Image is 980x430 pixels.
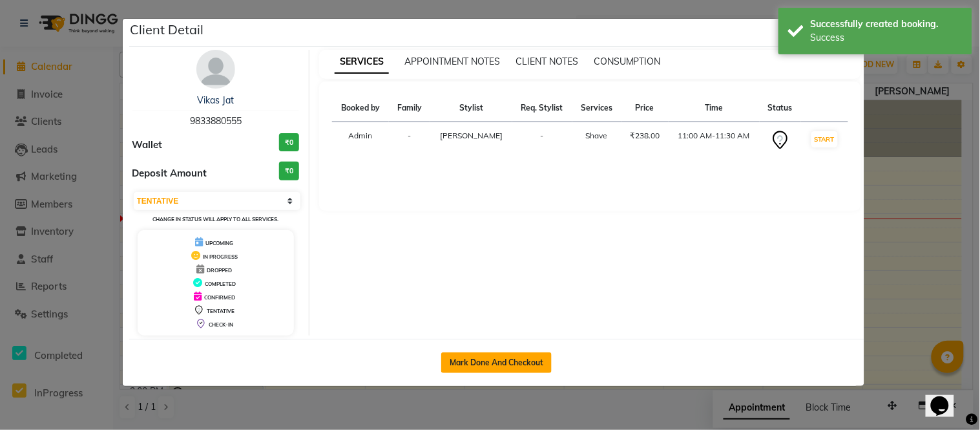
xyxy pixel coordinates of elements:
[190,115,242,127] span: 9833880555
[430,94,512,122] th: Stylist
[152,216,278,222] small: Change in status will apply to all services.
[516,56,578,67] span: CLIENT NOTES
[669,94,760,122] th: Time
[441,352,552,373] button: Mark Done And Checkout
[204,294,235,301] span: CONFIRMED
[594,56,661,67] span: CONSUMPTION
[209,321,233,328] span: CHECK-IN
[332,122,389,159] td: Admin
[132,166,207,181] span: Deposit Amount
[404,56,500,67] span: APPOINTMENT NOTES
[389,94,431,122] th: Family
[332,94,389,122] th: Booked by
[811,17,963,31] div: Successfully created booking.
[279,162,299,180] h3: ₹0
[207,267,232,274] span: DROPPED
[629,130,661,142] div: ₹238.00
[279,133,299,152] h3: ₹0
[205,240,233,246] span: UPCOMING
[205,281,236,287] span: COMPLETED
[196,50,235,89] img: avatar
[811,31,963,45] div: Success
[580,130,614,142] div: Shave
[132,138,163,153] span: Wallet
[335,50,389,74] span: SERVICES
[512,94,572,122] th: Req. Stylist
[207,308,235,314] span: TENTATIVE
[572,94,621,122] th: Services
[440,131,503,140] span: [PERSON_NAME]
[926,378,967,417] iframe: chat widget
[760,94,802,122] th: Status
[197,94,234,106] a: Vikas Jat
[130,20,204,39] h5: Client Detail
[811,131,838,147] button: START
[389,122,431,159] td: -
[512,122,572,159] td: -
[203,253,238,260] span: IN PROGRESS
[669,122,760,159] td: 11:00 AM-11:30 AM
[621,94,669,122] th: Price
